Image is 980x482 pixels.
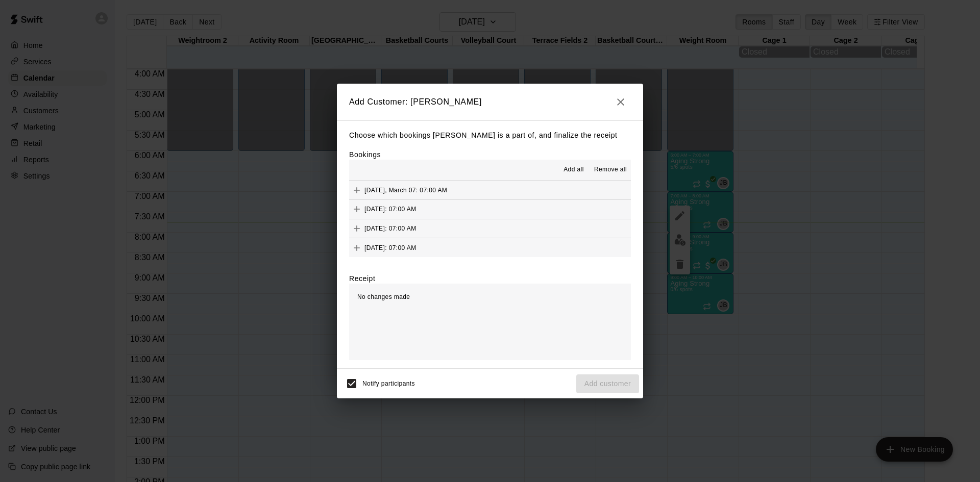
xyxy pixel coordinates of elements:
[563,165,584,175] span: Add all
[357,293,410,300] span: No changes made
[364,224,416,232] span: [DATE]: 07:00 AM
[364,244,416,251] span: [DATE]: 07:00 AM
[364,206,416,213] span: [DATE]: 07:00 AM
[349,219,631,238] button: Add[DATE]: 07:00 AM
[349,150,381,159] label: Bookings
[364,186,447,193] span: [DATE], March 07: 07:00 AM
[349,243,364,251] span: Add
[349,205,364,213] span: Add
[557,162,590,178] button: Add all
[362,380,415,388] span: Notify participants
[349,186,364,193] span: Add
[594,165,627,175] span: Remove all
[349,181,631,199] button: Add[DATE], March 07: 07:00 AM
[349,200,631,219] button: Add[DATE]: 07:00 AM
[590,162,631,178] button: Remove all
[337,84,643,120] h2: Add Customer: [PERSON_NAME]
[349,224,364,232] span: Add
[349,238,631,257] button: Add[DATE]: 07:00 AM
[349,129,631,142] p: Choose which bookings [PERSON_NAME] is a part of, and finalize the receipt
[349,273,375,284] label: Receipt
